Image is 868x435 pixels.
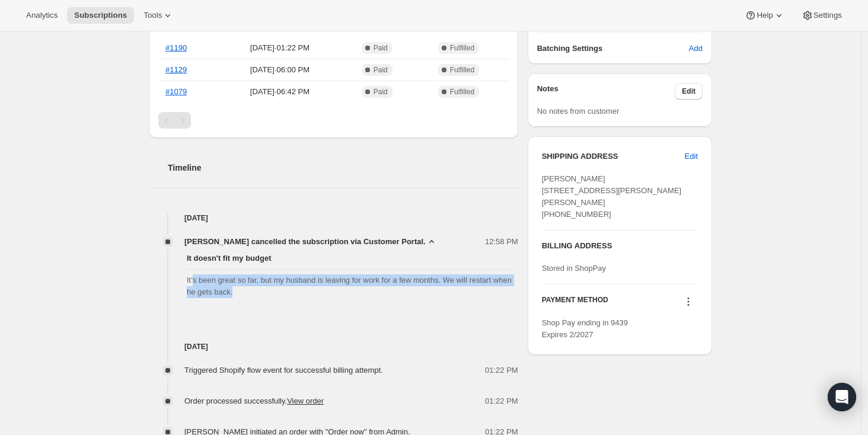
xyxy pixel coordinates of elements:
span: 01:22 PM [485,395,518,407]
span: Add [689,43,703,55]
h4: [DATE] [149,212,518,224]
span: [PERSON_NAME] [STREET_ADDRESS][PERSON_NAME][PERSON_NAME] [PHONE_NUMBER] [542,174,682,219]
a: View order [287,396,324,405]
span: Order processed successfully. [184,396,324,405]
span: [PERSON_NAME] cancelled the subscription via Customer Portal. [184,236,426,248]
span: Stored in ShopPay [542,264,606,273]
span: Edit [685,151,698,162]
button: [PERSON_NAME] cancelled the subscription via Customer Portal. [184,236,438,248]
h3: Notes [537,83,675,100]
span: Shop Pay ending in 9439 Expires 2/2027 [542,318,628,339]
span: It’s been great so far, but my husband is leaving for work for a few months. We will restart when... [187,274,513,298]
span: 12:58 PM [485,236,518,248]
a: #1129 [165,65,187,74]
span: Analytics [26,11,58,20]
span: Fulfilled [450,65,474,75]
span: Triggered Shopify flow event for successful billing attempt. [184,366,383,375]
button: Edit [678,147,705,166]
span: No notes from customer [537,107,620,116]
span: [DATE] · 01:22 PM [222,42,339,54]
span: Help [757,11,773,20]
h3: PAYMENT METHOD [542,295,608,311]
span: Paid [374,65,388,75]
nav: Pagination [158,112,509,129]
span: Subscriptions [74,11,127,20]
span: Paid [374,43,388,53]
h2: Timeline [168,162,518,174]
h4: [DATE] [149,341,518,353]
div: Open Intercom Messenger [828,383,856,411]
span: Tools [143,11,162,20]
span: [DATE] · 06:42 PM [222,86,339,98]
button: Add [682,39,710,58]
span: [DATE] · 06:00 PM [222,64,339,76]
span: Fulfilled [450,43,474,53]
button: Subscriptions [67,7,134,24]
span: Fulfilled [450,87,474,97]
a: #1079 [165,87,187,96]
span: Edit [682,87,695,96]
h3: BILLING ADDRESS [542,240,698,252]
span: Settings [813,11,842,20]
button: Tools [136,7,181,24]
h3: SHIPPING ADDRESS [542,151,685,162]
button: Settings [794,7,849,24]
button: Analytics [19,7,65,24]
h6: Batching Settings [537,43,689,55]
span: Paid [374,87,388,97]
button: Help [738,7,792,24]
span: It doesn't fit my budget [187,252,513,264]
span: 01:22 PM [485,364,518,376]
a: #1190 [165,43,187,52]
button: Edit [675,83,703,100]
